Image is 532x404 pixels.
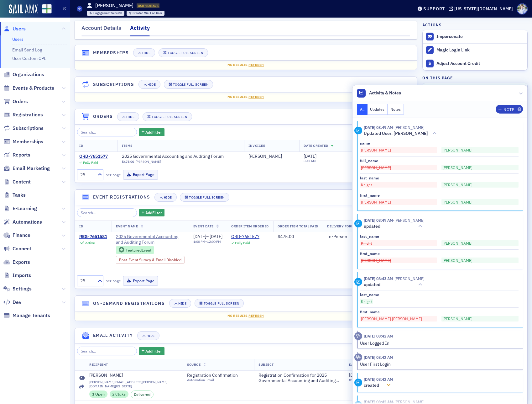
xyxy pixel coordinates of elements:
[93,11,121,15] span: Engagement Score :
[441,258,519,263] span: [PERSON_NAME]
[360,147,437,153] span: [PERSON_NAME]
[360,258,437,263] span: [PERSON_NAME]
[360,240,437,246] span: Knight
[13,205,37,212] span: E-Learning
[327,234,358,240] div: In-Person
[143,112,192,121] button: Toggle Full Screen
[142,51,150,55] div: Hide
[159,48,208,57] button: Toggle Full Screen
[85,241,95,245] div: Active
[95,2,133,9] h1: [PERSON_NAME]
[3,165,50,172] a: Email Marketing
[87,11,125,16] div: Engagement Score: 0
[164,196,172,199] div: Hide
[133,12,162,15] div: End User
[79,313,412,318] div: No results.
[436,34,463,40] button: Impersonate
[187,373,250,382] a: Registration ConfirmationAutomation Email
[139,347,165,355] button: AddFilter
[441,182,519,188] span: [PERSON_NAME]
[449,7,515,11] button: [US_STATE][DOMAIN_NAME]
[42,4,52,14] img: SailAMX
[349,362,367,367] span: Date Sent
[304,143,328,148] span: Date Created
[248,154,282,159] div: [PERSON_NAME]
[193,239,205,244] time: 1:00 PM
[79,234,107,240] a: REG-7651581
[436,47,524,53] div: Magic Login Link
[106,278,121,284] label: per page
[147,334,155,338] div: Hide
[354,127,362,135] div: Activity
[139,209,165,217] button: AddFilter
[126,248,151,252] div: Featured Event
[207,239,221,244] time: 12:00 PM
[136,160,161,164] a: [PERSON_NAME]
[116,224,138,228] span: Event Name
[441,316,519,322] span: [PERSON_NAME]
[13,312,50,319] span: Manage Tenants
[357,104,368,115] button: All
[3,272,31,279] a: Imports
[154,193,176,202] button: Hide
[248,143,265,148] span: Invoicee
[360,140,519,146] div: name
[360,175,519,181] div: last_name
[304,159,316,163] time: 8:43 AM
[3,192,26,199] a: Tasks
[38,4,52,15] a: View Homepage
[3,98,28,105] a: Orders
[423,6,445,12] div: Support
[13,285,32,292] span: Settings
[496,105,523,114] button: Note
[360,165,437,170] span: [PERSON_NAME]
[9,4,38,14] img: SailAMX
[3,25,26,32] a: Users
[189,196,224,199] div: Toggle Full Screen
[3,138,43,145] a: Memberships
[3,111,43,118] a: Registrations
[193,234,223,240] div: –
[364,125,393,130] time: 10/2/2025 08:49 AM
[360,158,519,163] div: full_name
[441,165,519,170] span: [PERSON_NAME]
[3,219,42,226] a: Automations
[116,256,185,263] div: Post-Event Survey
[93,12,123,15] div: 0
[354,332,362,340] div: Activity
[117,112,139,121] button: Hide
[360,361,519,368] div: User First Login
[248,154,295,159] span: Amanda Rollan
[13,138,43,145] span: Memberships
[138,80,160,89] button: Hide
[80,172,94,178] div: 25
[93,81,134,88] h4: Subscriptions
[364,282,380,288] h5: updated
[393,218,425,223] span: Amanda Rollan
[364,223,425,230] button: updated
[123,276,158,286] button: Export Page
[364,281,425,288] button: updated
[360,233,519,239] div: last_name
[77,347,137,355] input: Search…
[305,278,412,284] div: Showing out of items
[231,234,259,240] a: ORD-7651577
[79,154,108,159] div: ORD-7651577
[454,6,513,12] div: [US_STATE][DOMAIN_NAME]
[360,199,437,205] span: [PERSON_NAME]
[122,154,224,159] a: 2025 Governmental Accounting and Auditing Forum
[122,143,133,148] span: Items
[187,378,244,382] div: Automation Email
[235,241,250,245] div: Fully Paid
[193,240,223,244] div: –
[13,151,30,158] span: Reports
[422,75,528,81] h4: On this page
[13,232,30,239] span: Finance
[13,259,30,266] span: Exports
[360,251,519,256] div: first_name
[503,108,514,111] div: Note
[126,115,134,119] div: Hide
